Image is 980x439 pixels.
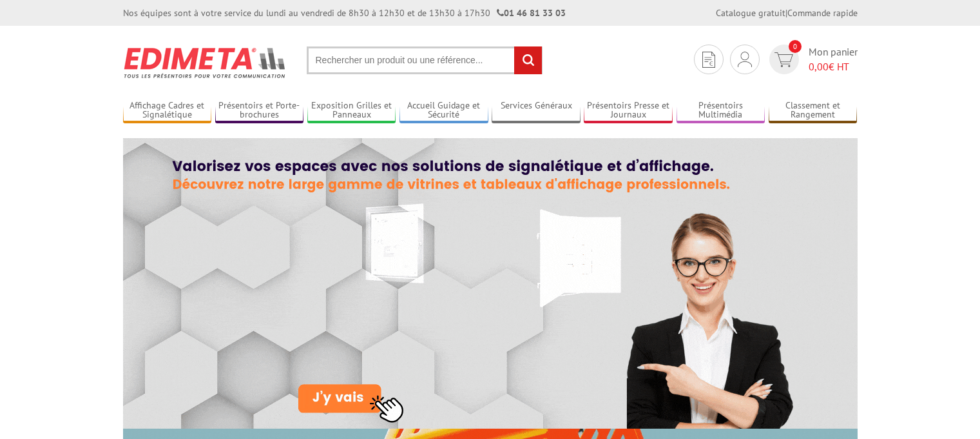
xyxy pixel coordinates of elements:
[492,100,581,121] a: Services Généraux
[307,100,396,121] a: Exposition Grilles et Panneaux
[809,60,829,73] span: 0,00
[769,100,858,121] a: Classement et Rangement
[809,45,858,74] span: Mon panier
[787,7,858,19] a: Commande rapide
[497,7,566,19] strong: 01 46 81 33 03
[215,100,304,121] a: Présentoirs et Porte-brochures
[514,46,542,74] input: rechercher
[584,100,673,121] a: Présentoirs Presse et Journaux
[702,52,715,68] img: devis rapide
[738,52,752,67] img: devis rapide
[774,52,793,67] img: devis rapide
[766,45,858,74] a: devis rapide 0 Mon panier 0,00€ HT
[123,100,212,121] a: Affichage Cadres et Signalétique
[123,39,287,87] img: Présentoir, panneau, stand - Edimeta - PLV, affichage, mobilier bureau, entreprise
[789,40,802,53] span: 0
[399,100,488,121] a: Accueil Guidage et Sécurité
[123,6,566,19] div: Nos équipes sont à votre service du lundi au vendredi de 8h30 à 12h30 et de 13h30 à 17h30
[716,7,785,19] a: Catalogue gratuit
[809,59,858,74] span: € HT
[677,100,765,121] a: Présentoirs Multimédia
[716,6,858,19] div: |
[307,46,543,74] input: Rechercher un produit ou une référence...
